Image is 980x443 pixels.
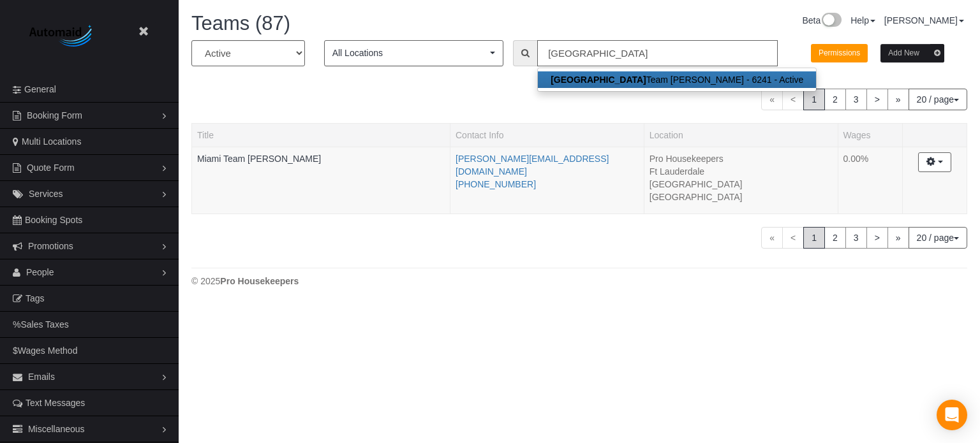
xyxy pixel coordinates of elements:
a: > [866,89,888,110]
td: Wages [838,147,902,214]
span: < [782,89,804,110]
strong: Pro Housekeepers [220,276,299,286]
th: Title [192,123,450,147]
strong: [GEOGRAPHIC_DATA] [551,75,646,85]
span: Teams (87) [191,12,290,34]
span: Text Messages [26,398,85,408]
div: © 2025 [191,275,967,287]
span: Booking Form [27,110,82,120]
a: Beta [802,15,842,25]
span: Multi Locations [22,136,81,147]
a: Help [850,15,875,25]
span: « [761,227,783,249]
li: [GEOGRAPHIC_DATA] [650,178,833,191]
span: Miscellaneous [28,424,85,434]
a: » [887,89,909,110]
a: > [866,227,888,249]
td: Contact Info [450,147,644,214]
span: Emails [28,372,55,382]
span: General [24,84,56,94]
span: Tags [26,293,45,303]
a: 2 [824,227,846,249]
span: Wages Method [18,345,78,356]
a: [PERSON_NAME] [884,15,964,25]
div: Open Intercom Messenger [937,400,967,430]
li: Ft Lauderdale [650,165,833,178]
img: New interface [820,13,842,29]
input: Enter the first 3 letters of the name to search [537,40,778,66]
a: [GEOGRAPHIC_DATA]Team [PERSON_NAME] - 6241 - Active [538,71,816,88]
span: All Locations [332,47,487,59]
th: Contact Info [450,123,644,147]
img: Automaid Logo [22,22,102,51]
span: « [761,89,783,110]
span: People [26,267,54,277]
button: Add New [880,44,944,62]
a: 3 [845,227,867,249]
td: Title [192,147,450,214]
span: 1 [803,227,825,249]
a: [PHONE_NUMBER] [456,179,536,189]
button: All Locations [324,40,504,66]
div: Tags [197,165,445,168]
li: [GEOGRAPHIC_DATA] [650,191,833,203]
a: [PERSON_NAME][EMAIL_ADDRESS][DOMAIN_NAME] [456,154,609,177]
a: » [887,227,909,249]
span: Quote Form [27,163,75,173]
button: 20 / page [909,227,967,249]
span: Promotions [28,241,73,251]
nav: Pagination navigation [761,89,967,110]
th: Location [644,123,838,147]
span: Services [29,189,63,199]
a: Miami Team [PERSON_NAME] [197,154,321,164]
nav: Pagination navigation [761,227,967,249]
span: < [782,227,804,249]
li: Pro Housekeepers [650,152,833,165]
button: Permissions [811,44,868,62]
span: Booking Spots [25,215,82,225]
span: 1 [803,89,825,110]
a: 3 [845,89,867,110]
td: Location [644,147,838,214]
a: 2 [824,89,846,110]
span: Sales Taxes [20,319,68,330]
button: 20 / page [909,89,967,110]
th: Wages [838,123,902,147]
